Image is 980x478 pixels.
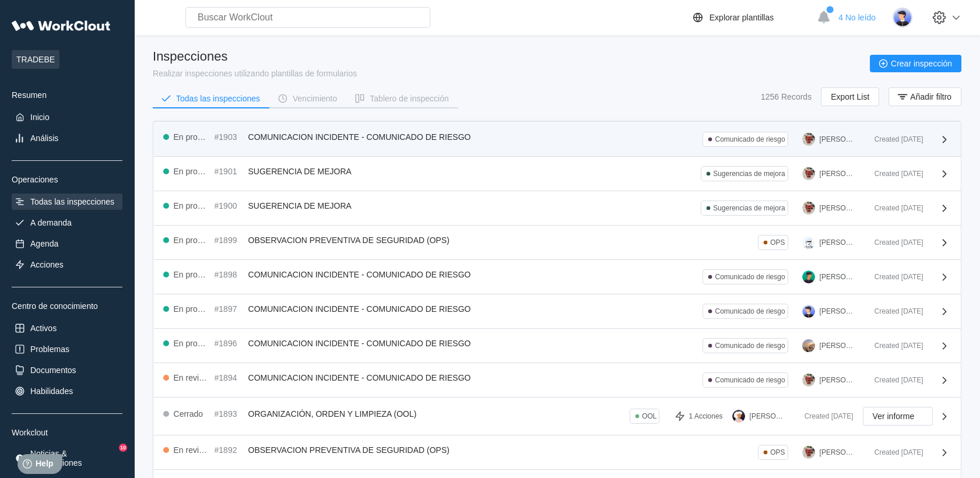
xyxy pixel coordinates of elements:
[820,342,856,350] div: [PERSON_NAME]
[770,238,785,247] div: OPS
[12,50,59,69] span: TRADEBE
[293,94,337,103] div: Vencimiento
[642,412,656,420] div: OOL
[863,407,933,426] button: Ver informe
[865,342,923,350] div: Created [DATE]
[30,218,72,227] div: A demanda
[802,133,815,146] img: 1649784479546.jpg
[802,305,815,318] img: user-5.png
[30,386,73,396] div: Habilidades
[248,339,471,348] span: COMUNICACION INCIDENTE - COMUNICADO DE RIESGO
[215,201,244,210] div: #1900
[30,345,69,354] div: Problemas
[865,273,923,281] div: Created [DATE]
[715,273,785,281] div: Comunicado de riesgo
[12,320,122,336] a: Activos
[215,339,244,348] div: #1896
[154,398,961,435] a: Cerrado#1893ORGANIZACIÓN, ORDEN Y LIMPIEZA (OOL)OOL1 Acciones[PERSON_NAME]Created [DATE]Ver informe
[154,363,961,398] a: En revisión#1894COMUNICACION INCIDENTE - COMUNICADO DE RIESGOComunicado de riesgo[PERSON_NAME]Cre...
[12,194,122,210] a: Todas las inspecciones
[761,92,812,101] div: 1256 Records
[215,167,244,176] div: #1901
[248,270,471,279] span: COMUNICACION INCIDENTE - COMUNICADO DE RIESGO
[154,191,961,226] a: En progreso#1900SUGERENCIA DE MEJORASugerencias de mejora[PERSON_NAME]Created [DATE]
[248,445,449,455] span: OBSERVACION PREVENTIVA DE SEGURIDAD (OPS)
[820,204,856,212] div: [PERSON_NAME]
[153,90,269,107] button: Todas las inspecciones
[154,435,961,470] a: En revisión#1892OBSERVACION PREVENTIVA DE SEGURIDAD (OPS)OPS[PERSON_NAME]Created [DATE]
[248,132,471,142] span: COMUNICACION INCIDENTE - COMUNICADO DE RIESGO
[12,109,122,125] a: Inicio
[346,90,458,107] button: Tablero de inspección
[802,446,815,459] img: 1649784479546.jpg
[30,449,120,468] div: Noticias & atualizaciones
[732,410,745,423] img: user-4.png
[713,204,785,212] div: Sugerencias de mejora
[865,376,923,384] div: Created [DATE]
[820,170,856,178] div: [PERSON_NAME]
[715,307,785,315] div: Comunicado de riesgo
[795,412,853,420] div: Created [DATE]
[12,341,122,357] a: Problemas
[185,7,430,28] input: Buscar WorkClout
[30,324,57,333] div: Activos
[865,204,923,212] div: Created [DATE]
[154,294,961,329] a: En progreso#1897COMUNICACION INCIDENTE - COMUNICADO DE RIESGOComunicado de riesgo[PERSON_NAME]Cre...
[215,445,244,455] div: #1892
[176,94,260,103] div: Todas las inspecciones
[215,409,244,419] div: #1893
[30,365,76,375] div: Documentos
[153,49,357,64] div: Inspecciones
[215,270,244,279] div: #1898
[802,167,815,180] img: 1649784479546.jpg
[802,236,815,249] img: clout-01.png
[12,383,122,399] a: Habilidades
[770,448,785,456] div: OPS
[820,238,856,247] div: [PERSON_NAME]
[174,339,210,348] div: En progreso
[154,226,961,260] a: En progreso#1899OBSERVACION PREVENTIVA DE SEGURIDAD (OPS)OPS[PERSON_NAME]Created [DATE]
[831,93,869,101] span: Export List
[154,260,961,294] a: En progreso#1898COMUNICACION INCIDENTE - COMUNICADO DE RIESGOComunicado de riesgo[PERSON_NAME] DE...
[12,90,122,100] div: Resumen
[30,239,58,248] div: Agenda
[12,256,122,273] a: Acciones
[802,374,815,386] img: 1649784479546.jpg
[715,135,785,143] div: Comunicado de riesgo
[691,10,812,24] a: Explorar plantillas
[865,238,923,247] div: Created [DATE]
[370,94,448,103] div: Tablero de inspección
[12,447,122,470] a: Noticias & atualizaciones
[30,133,58,143] div: Análisis
[12,236,122,252] a: Agenda
[713,170,785,178] div: Sugerencias de mejora
[215,304,244,314] div: #1897
[30,113,50,122] div: Inicio
[820,273,856,281] div: [PERSON_NAME] DE LOS [PERSON_NAME]
[715,342,785,350] div: Comunicado de riesgo
[821,87,879,106] button: Export List
[248,236,449,245] span: OBSERVACION PREVENTIVA DE SEGURIDAD (OPS)
[269,90,346,107] button: Vencimiento
[30,260,64,269] div: Acciones
[30,197,114,206] div: Todas las inspecciones
[715,376,785,384] div: Comunicado de riesgo
[174,236,210,245] div: En progreso
[12,175,122,184] div: Operaciones
[174,132,210,142] div: En progreso
[154,122,961,157] a: En progreso#1903COMUNICACION INCIDENTE - COMUNICADO DE RIESGOComunicado de riesgo[PERSON_NAME]Cre...
[174,373,210,382] div: En revisión
[174,167,210,176] div: En progreso
[865,170,923,178] div: Created [DATE]
[248,373,471,382] span: COMUNICACION INCIDENTE - COMUNICADO DE RIESGO
[838,13,876,22] span: 4 No leído
[12,301,122,311] div: Centro de conocimiento
[248,304,471,314] span: COMUNICACION INCIDENTE - COMUNICADO DE RIESGO
[910,93,951,101] span: Añadir filtro
[865,307,923,315] div: Created [DATE]
[215,373,244,382] div: #1894
[154,329,961,363] a: En progreso#1896COMUNICACION INCIDENTE - COMUNICADO DE RIESGOComunicado de riesgo[PERSON_NAME]Cre...
[802,270,815,283] img: user.png
[820,448,856,456] div: [PERSON_NAME]
[888,87,961,106] button: Añadir filtro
